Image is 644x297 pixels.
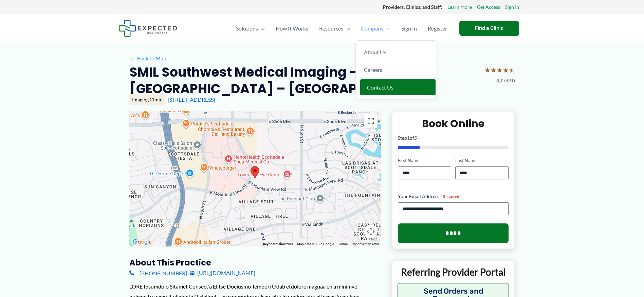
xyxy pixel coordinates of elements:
button: Map camera controls [364,225,378,238]
a: Learn More [447,3,472,12]
span: Register [428,17,447,40]
a: Careers [358,62,434,78]
a: CompanyMenu Toggle [355,17,396,40]
span: ★ [491,64,497,76]
span: Resources [319,17,343,40]
img: Google [131,238,153,246]
span: Menu Toggle [384,17,390,40]
h3: About this practice [129,257,381,268]
div: Imaging Clinic [129,94,165,105]
button: Toggle fullscreen view [364,114,378,128]
span: ★ [509,64,515,76]
label: Last Name [455,157,509,164]
span: Map data ©2025 Google [297,242,334,246]
span: 5 [414,135,417,141]
span: ★ [503,64,509,76]
h2: SMIL Southwest Medical Imaging -92ND ST. [GEOGRAPHIC_DATA] – [GEOGRAPHIC_DATA] [129,64,479,97]
a: Sign In [396,17,422,40]
a: Contact Us [360,79,436,95]
a: SolutionsMenu Toggle [231,17,270,40]
span: Menu Toggle [258,17,265,40]
label: Your Email Address [398,193,509,200]
span: Menu Toggle [343,17,350,40]
a: Report a map error [352,242,379,246]
a: How It Works [270,17,314,40]
span: Company [361,17,384,40]
span: About Us [364,49,386,55]
p: Referring Provider Portal [398,266,509,278]
span: Solutions [236,17,258,40]
span: 4.7 [496,76,503,85]
a: Sign In [505,3,519,12]
a: [STREET_ADDRESS] [168,96,215,103]
span: ← [129,55,136,61]
img: Expected Healthcare Logo - side, dark font, small [118,20,177,37]
nav: Primary Site Navigation [231,17,453,40]
span: Sign In [401,17,417,40]
a: About Us [358,44,434,60]
span: ★ [497,64,503,76]
a: Open this area in Google Maps (opens a new window) [131,238,153,246]
h2: Book Online [398,117,509,130]
a: Get Access [477,3,500,12]
a: ResourcesMenu Toggle [314,17,355,40]
button: Keyboard shortcuts [263,242,293,246]
span: ★ [484,64,491,76]
span: 1 [407,135,410,141]
span: How It Works [276,17,308,40]
span: (Required) [441,194,461,199]
p: Step of [398,136,509,140]
a: ←Back to Map [129,53,166,63]
a: Terms (opens in new tab) [338,242,348,246]
span: Contact Us [367,84,393,91]
a: [PHONE_NUMBER] [129,268,187,278]
strong: Providers, Clinics, and Staff: [383,4,442,10]
a: [URL][DOMAIN_NAME] [190,268,255,278]
a: Register [422,17,453,40]
label: First Name [398,157,451,164]
span: (491) [504,76,515,85]
span: Careers [364,66,382,73]
a: Find a Clinic [459,21,519,36]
